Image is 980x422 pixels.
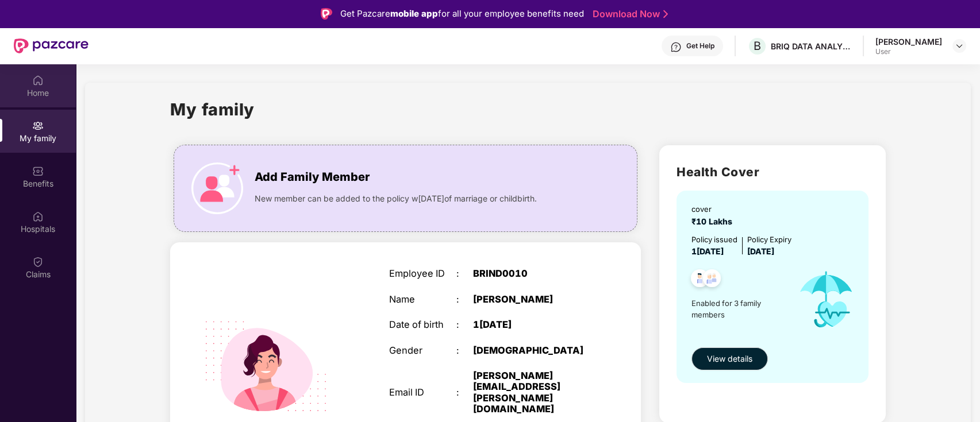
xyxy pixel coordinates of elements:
span: ₹10 Lakhs [691,216,737,226]
div: BRIND0010 [473,268,590,279]
img: icon [191,162,243,214]
span: [DATE] [747,246,774,256]
h1: My family [170,96,255,122]
div: User [875,47,942,56]
img: svg+xml;base64,PHN2ZyBpZD0iSG9zcGl0YWxzIiB4bWxucz0iaHR0cDovL3d3dy53My5vcmcvMjAwMC9zdmciIHdpZHRoPS... [32,211,44,222]
img: svg+xml;base64,PHN2ZyB4bWxucz0iaHR0cDovL3d3dy53My5vcmcvMjAwMC9zdmciIHdpZHRoPSI0OC45NDMiIGhlaWdodD... [686,266,714,294]
span: 1[DATE] [691,246,724,256]
div: Employee ID [389,268,456,279]
div: [PERSON_NAME] [473,294,590,305]
div: Email ID [389,387,456,398]
div: : [456,345,473,356]
span: Enabled for 3 family members [691,297,787,321]
img: svg+xml;base64,PHN2ZyBpZD0iRHJvcGRvd24tMzJ4MzIiIHhtbG5zPSJodHRwOi8vd3d3LnczLm9yZy8yMDAwL3N2ZyIgd2... [955,41,964,51]
span: Add Family Member [255,168,370,186]
button: View details [691,347,768,370]
img: icon [787,258,866,342]
div: BRIQ DATA ANALYTICS INDIA PRIVATE LIMITED [771,41,851,52]
img: svg+xml;base64,PHN2ZyB4bWxucz0iaHR0cDovL3d3dy53My5vcmcvMjAwMC9zdmciIHdpZHRoPSI0OC45NDMiIGhlaWdodD... [698,266,726,294]
span: New member can be added to the policy w[DATE]of marriage or childbirth. [255,192,537,205]
img: svg+xml;base64,PHN2ZyB3aWR0aD0iMjAiIGhlaWdodD0iMjAiIHZpZXdCb3g9IjAgMCAyMCAyMCIgZmlsbD0ibm9uZSIgeG... [32,120,44,131]
div: [PERSON_NAME][EMAIL_ADDRESS][PERSON_NAME][DOMAIN_NAME] [473,370,590,415]
strong: mobile app [390,8,438,19]
div: [PERSON_NAME] [875,36,942,47]
div: Get Help [686,41,714,51]
div: : [456,268,473,279]
div: [DEMOGRAPHIC_DATA] [473,345,590,356]
div: Policy Expiry [747,234,791,245]
div: Policy issued [691,234,737,245]
img: svg+xml;base64,PHN2ZyBpZD0iSG9tZSIgeG1sbnM9Imh0dHA6Ly93d3cudzMub3JnLzIwMDAvc3ZnIiB3aWR0aD0iMjAiIG... [32,75,44,86]
img: Stroke [663,8,668,20]
div: : [456,294,473,305]
img: svg+xml;base64,PHN2ZyBpZD0iQ2xhaW0iIHhtbG5zPSJodHRwOi8vd3d3LnczLm9yZy8yMDAwL3N2ZyIgd2lkdGg9IjIwIi... [32,256,44,268]
span: View details [707,353,752,365]
span: B [754,39,761,53]
div: Date of birth [389,319,456,330]
div: Name [389,294,456,305]
div: Get Pazcare for all your employee benefits need [340,7,584,21]
div: : [456,319,473,330]
img: svg+xml;base64,PHN2ZyBpZD0iQmVuZWZpdHMiIHhtbG5zPSJodHRwOi8vd3d3LnczLm9yZy8yMDAwL3N2ZyIgd2lkdGg9Ij... [32,165,44,177]
div: cover [691,203,737,215]
div: Gender [389,345,456,356]
img: svg+xml;base64,PHN2ZyBpZD0iSGVscC0zMngzMiIgeG1sbnM9Imh0dHA6Ly93d3cudzMub3JnLzIwMDAvc3ZnIiB3aWR0aD... [670,41,682,53]
div: : [456,387,473,398]
img: New Pazcare Logo [14,38,89,53]
a: Download Now [593,8,664,20]
h2: Health Cover [677,162,868,181]
img: Logo [321,8,332,20]
div: 1[DATE] [473,319,590,330]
